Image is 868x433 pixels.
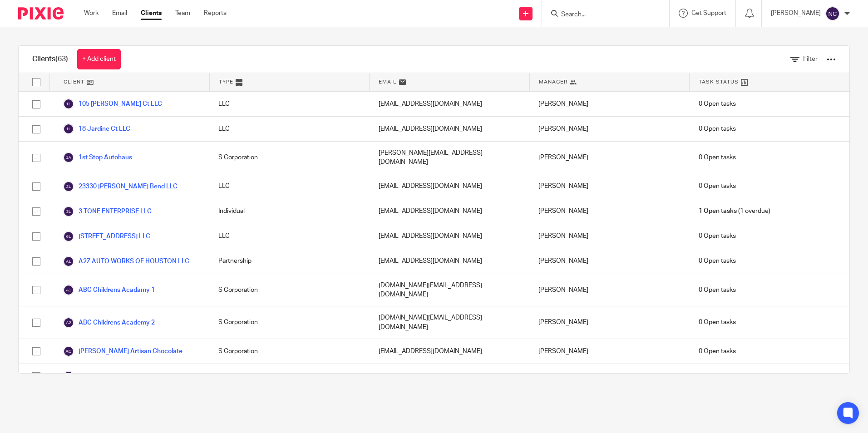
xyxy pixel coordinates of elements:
div: [DOMAIN_NAME][EMAIL_ADDRESS][DOMAIN_NAME] [370,274,529,306]
a: [STREET_ADDRESS] LLC [63,231,150,242]
div: [DOMAIN_NAME][EMAIL_ADDRESS][DOMAIN_NAME] [370,306,529,339]
img: svg%3E [63,206,74,217]
p: [PERSON_NAME] [771,9,821,18]
img: svg%3E [63,98,74,109]
a: 1st Stop Autohaus [63,152,132,163]
div: Individual [209,364,369,389]
div: S Corporation [209,274,369,306]
div: S Corporation [209,306,369,339]
div: Partnership [209,249,369,274]
img: svg%3E [825,6,840,21]
img: Pixie [18,7,64,20]
img: svg%3E [63,285,74,295]
span: 0 Open tasks [699,347,736,356]
div: [EMAIL_ADDRESS][DOMAIN_NAME] [370,117,529,141]
div: S Corporation [209,339,369,364]
a: 3 TONE ENTERPRISE LLC [63,206,152,217]
span: 0 Open tasks [699,182,736,191]
a: ABC Childrens Academy 2 [63,317,155,328]
span: 0 Open tasks [699,285,736,295]
span: 0 Open tasks [699,231,736,241]
a: 18 Jardine Ct LLC [63,123,130,134]
div: [PERSON_NAME] [529,224,689,249]
span: 0 Open tasks [699,153,736,162]
div: [PERSON_NAME] [529,174,689,199]
div: [PERSON_NAME] [529,142,689,174]
div: LLC [209,92,369,116]
div: [EMAIL_ADDRESS][DOMAIN_NAME] [370,92,529,116]
a: ABC Childrens Acadamy 1 [63,285,155,295]
img: svg%3E [63,317,74,328]
a: Work [84,9,99,18]
span: 0 Open tasks [699,372,736,381]
div: [EMAIL_ADDRESS][DOMAIN_NAME] [370,364,529,389]
span: Client [64,78,84,86]
span: Get Support [691,10,726,16]
a: Email [112,9,127,18]
div: [EMAIL_ADDRESS][DOMAIN_NAME] [370,199,529,224]
a: 105 [PERSON_NAME] Ct LLC [63,98,162,109]
div: [PERSON_NAME] [529,274,689,306]
div: [PERSON_NAME][EMAIL_ADDRESS][DOMAIN_NAME] [370,142,529,174]
span: 0 Open tasks [699,318,736,327]
img: svg%3E [63,371,74,382]
img: svg%3E [63,152,74,163]
span: (63) [55,55,68,63]
a: Reports [204,9,227,18]
span: 0 Open tasks [699,99,736,108]
span: Email [379,78,397,86]
span: (1 overdue) [699,207,770,216]
div: [EMAIL_ADDRESS][DOMAIN_NAME] [370,339,529,364]
div: LLC [209,174,369,199]
span: 0 Open tasks [699,124,736,133]
div: [PERSON_NAME] [529,249,689,274]
img: svg%3E [63,231,74,242]
img: svg%3E [63,123,74,134]
div: Individual [209,199,369,224]
div: [PERSON_NAME] [529,92,689,116]
img: svg%3E [63,346,74,357]
div: [EMAIL_ADDRESS][DOMAIN_NAME] [370,224,529,249]
a: Armen's Solutions LLC [63,371,143,382]
a: Clients [141,9,162,18]
div: LLC [209,224,369,249]
img: svg%3E [63,181,74,192]
div: [PERSON_NAME] [529,306,689,339]
div: [PERSON_NAME] [PERSON_NAME] [529,364,689,389]
a: Team [175,9,190,18]
span: 0 Open tasks [699,256,736,266]
span: Filter [803,56,818,62]
span: Task Status [699,78,739,86]
span: 1 Open tasks [699,207,737,216]
div: LLC [209,117,369,141]
h1: Clients [32,54,68,64]
span: Type [219,78,233,86]
a: [PERSON_NAME] Artisan Chocolate [63,346,182,357]
div: [EMAIL_ADDRESS][DOMAIN_NAME] [370,174,529,199]
div: [EMAIL_ADDRESS][DOMAIN_NAME] [370,249,529,274]
div: [PERSON_NAME] [529,117,689,141]
span: Manager [539,78,567,86]
a: 23330 [PERSON_NAME] Bend LLC [63,181,178,192]
div: S Corporation [209,142,369,174]
a: A2Z AUTO WORKS OF HOUSTON LLC [63,256,189,267]
img: svg%3E [63,256,74,267]
input: Search [560,11,642,19]
div: [PERSON_NAME] [529,199,689,224]
div: [PERSON_NAME] [529,339,689,364]
a: + Add client [77,49,121,69]
input: Select all [28,74,45,91]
